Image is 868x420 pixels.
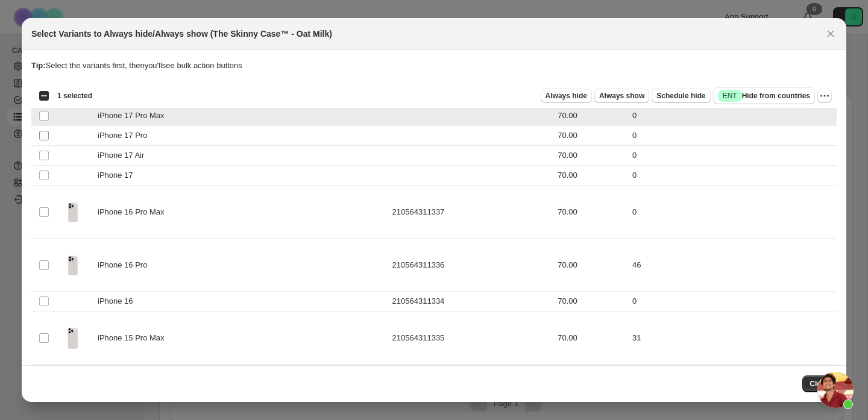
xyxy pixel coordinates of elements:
td: 31 [629,312,837,365]
img: the-skinny-case-oat-milk-557819.png [58,189,88,234]
td: 70.00 [554,106,629,126]
span: 1 selected [57,91,92,101]
td: 210564311336 [389,239,555,292]
span: iPhone 16 Pro [98,259,154,271]
td: 0 [629,292,837,312]
button: More actions [817,89,832,103]
a: Open chat [817,372,854,408]
td: 70.00 [554,186,629,239]
span: Close [810,379,829,389]
td: 70.00 [554,365,629,418]
td: 210564311334 [389,292,555,312]
p: Select the variants first, then you'll see bulk action buttons [31,60,837,72]
td: 46 [629,239,837,292]
button: Schedule hide [652,89,710,103]
img: the-skinny-case-oat-milk-557819.png [58,242,88,287]
td: 210564311333 [389,365,555,418]
td: 210564311337 [389,186,555,239]
button: SuccessENTHide from countries [713,87,815,104]
td: 70.00 [554,146,629,166]
td: 210564311335 [389,312,555,365]
td: 70.00 [554,239,629,292]
td: 70.00 [554,312,629,365]
span: Schedule hide [656,91,705,101]
span: iPhone 17 Pro [98,130,154,142]
span: ENT [723,91,737,101]
td: 70.00 [554,126,629,146]
button: Always show [594,89,649,103]
img: the-skinny-case-oat-milk-477412.png [58,315,88,360]
button: Close [802,375,837,392]
span: iPhone 15 Pro Max [98,332,171,344]
span: Always hide [546,91,587,101]
strong: Tip: [31,61,46,70]
span: iPhone 17 [98,169,139,181]
button: Always hide [541,89,592,103]
span: iPhone 17 Air [98,149,151,161]
span: Hide from countries [718,90,810,102]
span: iPhone 17 Pro Max [98,110,171,122]
td: 0 [629,166,837,186]
button: Close [822,25,839,42]
h2: Select Variants to Always hide/Always show (The Skinny Case™ - Oat Milk) [31,28,332,40]
td: 25 [629,365,837,418]
td: 0 [629,126,837,146]
span: iPhone 16 Pro Max [98,206,171,218]
td: 0 [629,146,837,166]
span: Always show [599,91,644,101]
td: 70.00 [554,292,629,312]
td: 70.00 [554,166,629,186]
span: iPhone 16 [98,295,139,307]
td: 0 [629,106,837,126]
td: 0 [629,186,837,239]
